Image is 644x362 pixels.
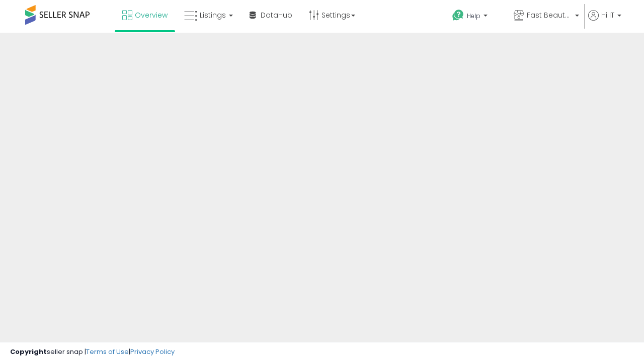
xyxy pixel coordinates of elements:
[86,347,129,356] a: Terms of Use
[601,10,614,20] span: Hi IT
[467,12,480,20] span: Help
[452,9,464,22] i: Get Help
[200,10,226,20] span: Listings
[135,10,168,20] span: Overview
[130,347,175,356] a: Privacy Policy
[588,10,621,33] a: Hi IT
[261,10,292,20] span: DataHub
[444,2,505,33] a: Help
[10,347,175,357] div: seller snap | |
[527,10,572,20] span: Fast Beauty ([GEOGRAPHIC_DATA])
[10,347,47,356] strong: Copyright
